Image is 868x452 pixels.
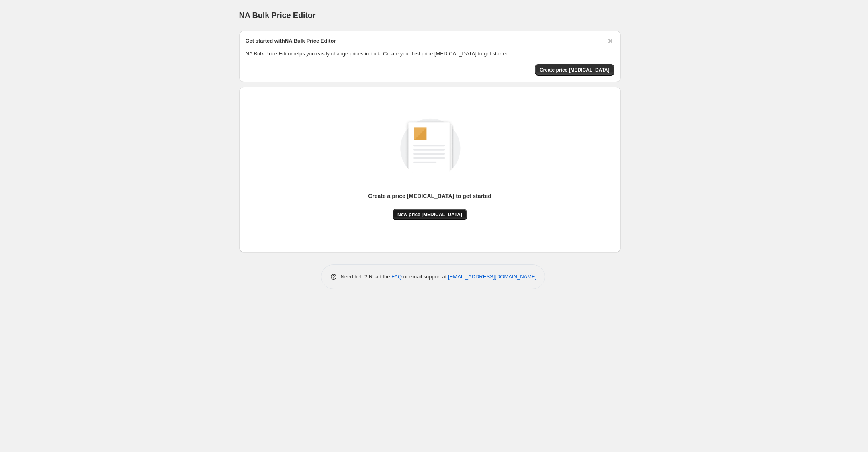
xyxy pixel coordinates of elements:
[341,274,392,280] span: Need help? Read the
[391,274,402,280] a: FAQ
[402,274,448,280] span: or email support at
[246,50,614,58] p: NA Bulk Price Editor helps you easily change prices in bulk. Create your first price [MEDICAL_DAT...
[535,64,614,76] button: Create price change job
[606,37,614,45] button: Dismiss card
[540,67,610,73] span: Create price [MEDICAL_DATA]
[393,209,467,220] button: New price [MEDICAL_DATA]
[397,211,462,218] span: New price [MEDICAL_DATA]
[239,11,316,20] span: NA Bulk Price Editor
[448,274,536,280] a: [EMAIL_ADDRESS][DOMAIN_NAME]
[246,37,336,45] h2: Get started with NA Bulk Price Editor
[368,192,491,200] p: Create a price [MEDICAL_DATA] to get started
